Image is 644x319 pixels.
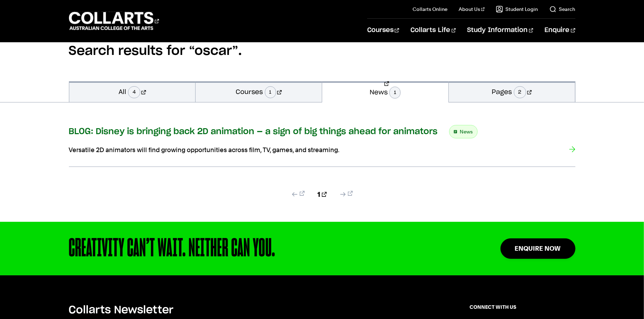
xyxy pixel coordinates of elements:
[69,304,425,317] h5: Collarts Newsletter
[514,86,526,98] span: 2
[544,19,575,42] a: Enquire
[69,236,455,261] div: CREATIVITY CAN’T WAIT. NEITHER CAN YOU.
[413,6,447,13] a: Collarts Online
[69,11,159,31] div: Go to homepage
[500,238,575,258] a: Enquire Now
[322,81,448,102] a: News1
[549,6,575,13] a: Search
[389,87,401,99] span: 1
[410,19,456,42] a: Collarts Life
[496,6,538,13] a: Student Login
[459,6,485,13] a: About Us
[467,19,533,42] a: Study Information
[317,189,327,199] a: 1
[69,125,575,167] a: BLOG: Disney is bringing back 2D animation — a sign of big things ahead for animators News Versat...
[196,81,322,102] a: Courses1
[69,145,350,154] p: Versatile 2D animators will find growing opportunities across film, TV, games, and streaming.
[265,86,276,98] span: 1
[367,19,399,42] a: Courses
[460,127,473,137] span: News
[69,21,575,81] h2: Search results for “oscar”.
[69,81,196,102] a: All4
[128,86,140,98] span: 4
[69,126,438,137] h3: BLOG: Disney is bringing back 2D animation — a sign of big things ahead for animators
[449,81,575,102] a: Pages2
[470,304,575,311] span: CONNECT WITH US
